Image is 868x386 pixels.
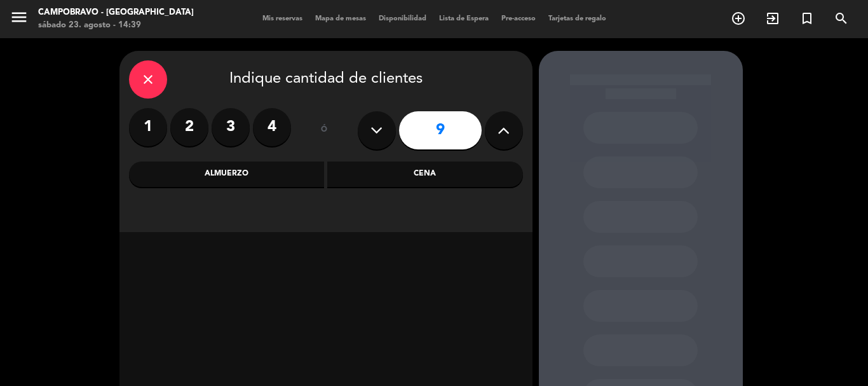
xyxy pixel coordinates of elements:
[372,15,433,22] span: Disponibilidad
[765,11,780,26] i: exit_to_app
[433,15,495,22] span: Lista de Espera
[542,15,613,22] span: Tarjetas de regalo
[731,11,746,26] i: add_circle_outline
[495,15,542,22] span: Pre-acceso
[799,11,815,26] i: turned_in_not
[253,108,291,146] label: 4
[10,8,29,31] button: menu
[834,11,849,26] i: search
[256,15,309,22] span: Mis reservas
[309,15,372,22] span: Mapa de mesas
[170,108,208,146] label: 2
[304,108,345,153] div: ó
[10,8,29,27] i: menu
[38,19,194,32] div: sábado 23. agosto - 14:39
[129,108,167,146] label: 1
[327,162,523,187] div: Cena
[129,162,325,187] div: Almuerzo
[38,6,194,19] div: Campobravo - [GEOGRAPHIC_DATA]
[212,108,250,146] label: 3
[140,72,156,87] i: close
[129,60,523,99] div: Indique cantidad de clientes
